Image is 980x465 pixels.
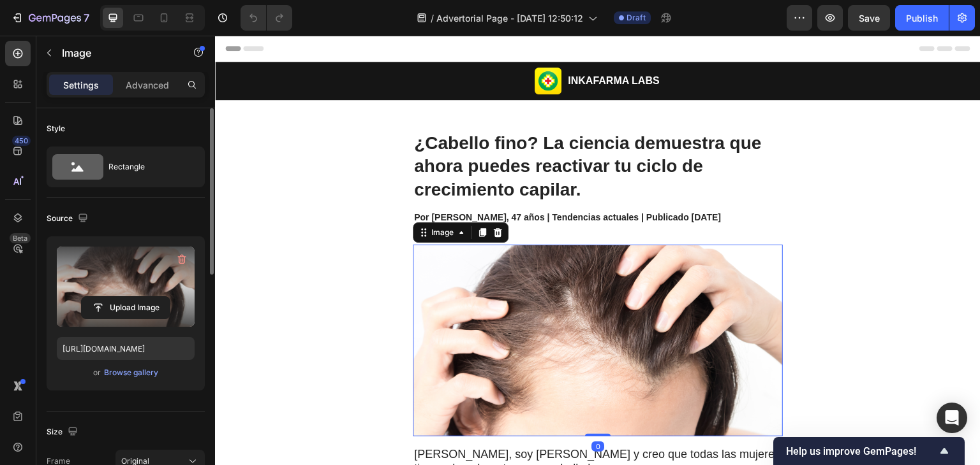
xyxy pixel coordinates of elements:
[199,412,565,439] span: [PERSON_NAME], soy [PERSON_NAME] y creo que todas las mujeres tienen derecho a tener un cabello h...
[241,5,292,31] div: Undo/Redo
[126,78,169,92] p: Advanced
[81,296,170,319] button: Upload Image
[10,233,31,243] div: Beta
[103,366,159,379] button: Browse gallery
[352,38,445,54] h2: INKAFARMA LABS
[214,191,241,203] div: Image
[5,5,95,31] button: 7
[57,337,195,360] input: https://example.com/image.jpg
[895,5,949,31] button: Publish
[436,11,583,25] span: Advertorial Page - [DATE] 12:50:12
[859,13,880,24] span: Save
[906,11,938,25] div: Publish
[848,5,890,31] button: Save
[198,209,568,401] img: gempages_561138115327034224-f0d0d21d-a33e-4628-a552-33dcd6ad9bc3.png
[199,176,506,187] strong: Por [PERSON_NAME], 47 años | Tendencias actuales | Publicado [DATE]
[84,10,89,25] p: 7
[104,367,158,378] div: Browse gallery
[63,78,99,92] p: Settings
[215,36,980,465] iframe: Design area
[786,443,952,459] button: Show survey - Help us improve GemPages!
[12,136,31,146] div: 450
[47,123,65,134] div: Style
[93,365,101,380] span: or
[431,11,434,25] span: /
[937,403,967,433] div: Open Intercom Messenger
[627,12,646,24] span: Draft
[786,445,937,457] span: Help us improve GemPages!
[62,45,170,61] p: Image
[376,406,389,416] div: 0
[47,210,91,227] div: Source
[108,152,186,182] div: Rectangle
[47,424,80,441] div: Size
[198,95,568,167] h1: ¿Cabello fino? La ciencia demuestra que ahora puedes reactivar tu ciclo de crecimiento capilar.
